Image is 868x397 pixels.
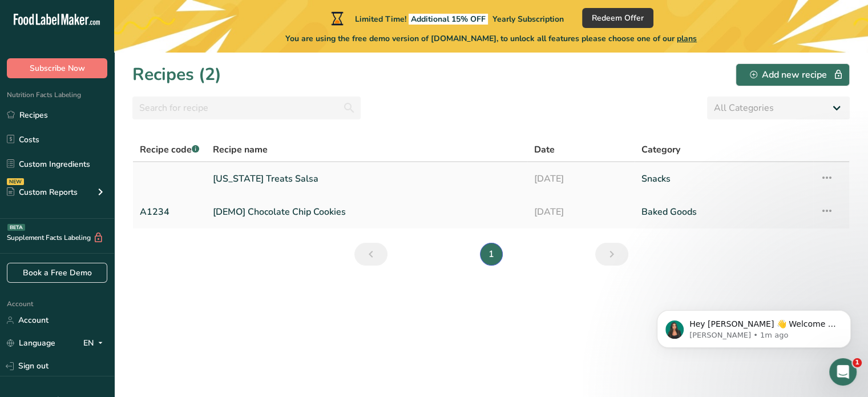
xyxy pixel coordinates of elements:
[83,336,107,350] div: EN
[534,200,628,224] a: [DATE]
[534,143,555,157] span: Date
[7,58,107,78] button: Subscribe Now
[641,167,806,191] a: Snacks
[132,62,221,87] h1: Recipes (2)
[750,68,835,82] div: Add new recipe
[132,97,361,119] input: Search for recipe
[641,200,806,224] a: Baked Goods
[595,243,628,266] a: Next page
[213,143,268,157] span: Recipe name
[829,358,857,386] iframe: Intercom live chat
[492,14,564,25] span: Yearly Subscription
[140,200,199,224] a: A1234
[592,12,644,24] span: Redeem Offer
[354,243,387,266] a: Previous page
[640,286,868,366] iframe: Intercom notifications message
[285,33,697,45] span: You are using the free demo version of [DOMAIN_NAME], to unlock all features please choose one of...
[7,224,25,231] div: BETA
[7,186,78,198] div: Custom Reports
[30,62,85,74] span: Subscribe Now
[7,178,24,185] div: NEW
[582,8,653,28] button: Redeem Offer
[140,143,199,156] span: Recipe code
[213,200,520,224] a: [DEMO] Chocolate Chip Cookies
[329,11,564,25] div: Limited Time!
[736,63,850,86] button: Add new recipe
[213,167,520,191] a: [US_STATE] Treats Salsa
[534,167,628,191] a: [DATE]
[409,14,488,25] span: Additional 15% OFF
[7,263,107,283] a: Book a Free Demo
[641,143,680,157] span: Category
[677,33,697,44] span: plans
[853,358,862,367] span: 1
[7,333,55,353] a: Language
